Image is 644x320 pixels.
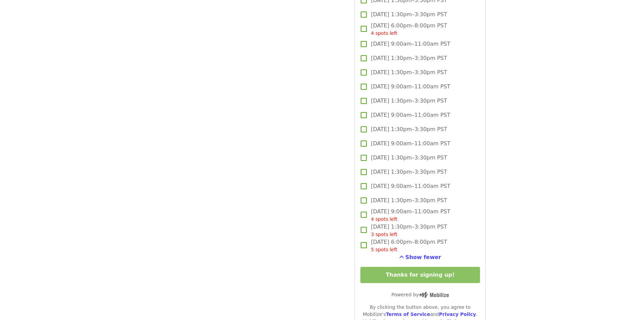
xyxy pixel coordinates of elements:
[371,68,447,77] span: [DATE] 1:30pm–3:30pm PST
[371,232,397,237] span: 3 spots left
[439,312,476,317] a: Privacy Policy
[371,140,450,148] span: [DATE] 9:00am–11:00am PST
[371,111,450,119] span: [DATE] 9:00am–11:00am PST
[371,238,447,253] span: [DATE] 6:00pm–8:00pm PST
[360,267,480,283] button: Thanks for signing up!
[371,247,397,252] span: 5 spots left
[419,292,449,298] img: Powered by Mobilize
[371,223,447,238] span: [DATE] 1:30pm–3:30pm PST
[371,168,447,176] span: [DATE] 1:30pm–3:30pm PST
[371,125,447,133] span: [DATE] 1:30pm–3:30pm PST
[386,312,430,317] a: Terms of Service
[371,30,397,36] span: 4 spots left
[391,292,449,297] span: Powered by
[371,97,447,105] span: [DATE] 1:30pm–3:30pm PST
[371,154,447,162] span: [DATE] 1:30pm–3:30pm PST
[371,10,447,19] span: [DATE] 1:30pm–3:30pm PST
[371,208,450,223] span: [DATE] 9:00am–11:00am PST
[371,196,447,205] span: [DATE] 1:30pm–3:30pm PST
[371,22,447,37] span: [DATE] 6:00pm–8:00pm PST
[399,253,441,261] button: See more timeslots
[371,216,397,222] span: 4 spots left
[371,40,450,48] span: [DATE] 9:00am–11:00am PST
[371,182,450,190] span: [DATE] 9:00am–11:00am PST
[371,54,447,62] span: [DATE] 1:30pm–3:30pm PST
[405,254,441,260] span: Show fewer
[371,83,450,91] span: [DATE] 9:00am–11:00am PST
